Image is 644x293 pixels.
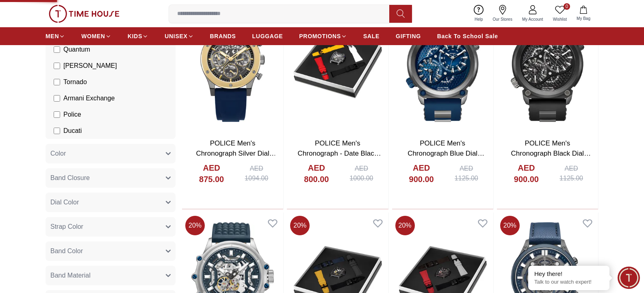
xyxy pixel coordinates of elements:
span: Color [50,149,66,158]
input: [PERSON_NAME] [54,63,60,69]
span: Band Color [50,246,83,256]
input: Quantum [54,46,60,53]
a: MEN [46,29,65,43]
a: LUGGAGE [252,29,283,43]
span: Our Stores [490,16,516,22]
a: POLICE Men's Chronograph Black Dial Watch - PEWGM0071802 [508,139,591,168]
a: KIDS [128,29,148,43]
button: Color [46,144,176,163]
span: Help [471,16,486,22]
span: WOMEN [81,32,105,40]
div: Hey there! [534,270,603,278]
div: AED 1000.00 [343,164,380,183]
span: 20 % [395,216,415,235]
span: Back To School Sale [437,32,498,40]
span: Ducati [63,126,82,136]
span: 20 % [290,216,310,235]
button: Band Closure [46,168,176,188]
button: Dial Color [46,193,176,212]
a: GIFTING [396,29,421,43]
span: MEN [46,32,59,40]
button: Band Material [46,266,176,285]
span: SALE [363,32,379,40]
div: AED 1125.00 [448,164,485,183]
a: POLICE Men's Chronograph Silver Dial Watch - PEWJQ0006406 [194,139,276,168]
button: Band Color [46,241,176,261]
span: My Bag [573,15,594,22]
span: My Account [519,16,546,22]
span: LUGGAGE [252,32,283,40]
div: AED 1094.00 [238,164,275,183]
a: SALE [363,29,379,43]
p: Talk to our watch expert! [534,279,603,286]
input: Armani Exchange [54,95,60,102]
a: POLICE Men's Chronograph Blue Dial Watch - PEWGM0071803 [403,139,484,168]
span: Dial Color [50,198,79,207]
h4: AED 875.00 [190,162,233,185]
a: Back To School Sale [437,29,498,43]
button: My Bag [572,4,595,23]
span: UNISEX [165,32,187,40]
span: Police [63,110,81,119]
span: BRANDS [210,32,236,40]
span: Quantum [63,45,90,54]
span: 0 [564,3,570,10]
a: BRANDS [210,29,236,43]
h4: AED 900.00 [505,162,548,185]
div: AED 1125.00 [553,164,590,183]
a: UNISEX [165,29,193,43]
input: Tornado [54,79,60,85]
a: 0Wishlist [548,3,572,24]
span: Tornado [63,77,87,87]
span: Wishlist [550,16,570,22]
span: Armani Exchange [63,93,115,103]
a: Our Stores [488,3,517,24]
a: Help [470,3,488,24]
input: Ducati [54,128,60,134]
h4: AED 900.00 [400,162,443,185]
h4: AED 800.00 [295,162,338,185]
img: ... [49,5,119,23]
span: PROMOTIONS [299,32,341,40]
div: Chat Widget [618,267,640,289]
span: 20 % [185,216,205,235]
a: POLICE Men's Chronograph - Date Black Dial Watch - PEWGO0052402-SET [298,139,381,178]
span: Strap Color [50,222,83,232]
span: GIFTING [396,32,421,40]
input: Police [54,111,60,118]
span: 20 % [500,216,520,235]
span: Band Material [50,271,91,280]
span: [PERSON_NAME] [63,61,117,71]
span: Band Closure [50,173,90,183]
a: WOMEN [81,29,111,43]
a: PROMOTIONS [299,29,347,43]
button: Strap Color [46,217,176,237]
span: KIDS [128,32,142,40]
